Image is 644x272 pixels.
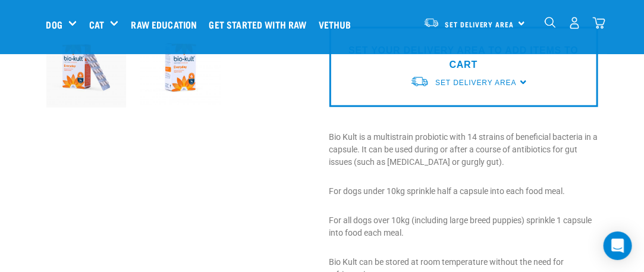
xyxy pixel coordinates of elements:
[140,27,221,108] img: 2023 AUG RE Product1722
[46,17,62,32] a: Dog
[568,17,581,29] img: user.png
[329,214,598,239] p: For all dogs over 10kg (including large breed puppies) sprinkle 1 capsule into food each meal.
[206,1,316,48] a: Get started with Raw
[89,17,104,32] a: Cat
[338,43,589,72] p: SET YOUR DELIVERY AREA TO ADD ITEMS TO CART
[604,232,632,260] div: Open Intercom Messenger
[545,17,556,28] img: home-icon-1@2x.png
[329,185,598,198] p: For dogs under 10kg sprinkle half a capsule into each food meal.
[46,27,127,108] img: 2023 AUG RE Product1724
[316,1,360,48] a: Vethub
[445,22,514,26] span: Set Delivery Area
[329,131,598,168] p: Bio Kult is a multistrain probiotic with 14 strains of beneficial bacteria in a capsule. It can b...
[410,76,429,88] img: van-moving.png
[435,79,516,87] span: Set Delivery Area
[128,1,206,48] a: Raw Education
[423,17,439,28] img: van-moving.png
[593,17,605,29] img: home-icon@2x.png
